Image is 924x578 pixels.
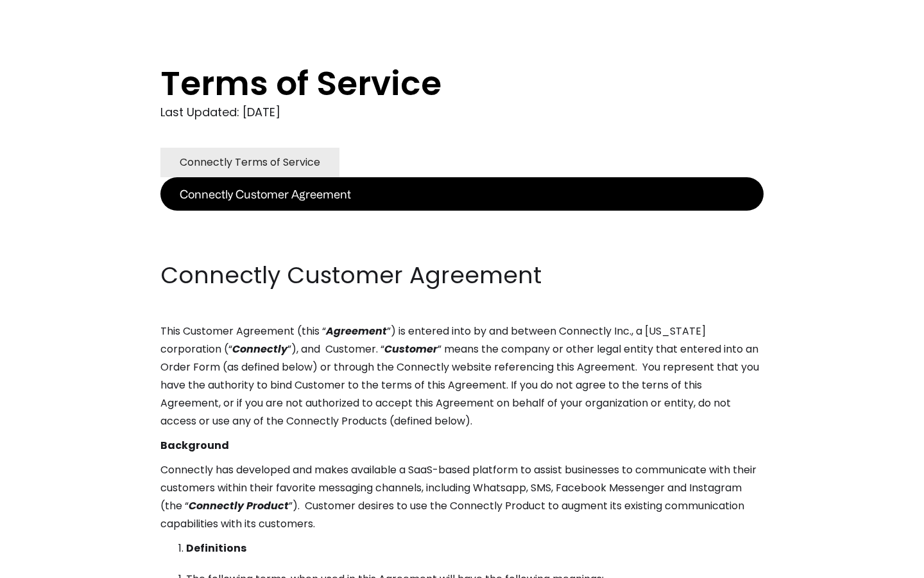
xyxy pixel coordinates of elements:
[160,235,764,253] p: ‍
[326,324,387,338] em: Agreement
[160,211,764,229] p: ‍
[180,153,320,171] div: Connectly Terms of Service
[160,64,712,103] h1: Terms of Service
[189,498,289,513] em: Connectly Product
[160,103,764,122] div: Last Updated: [DATE]
[160,438,229,453] strong: Background
[180,185,351,203] div: Connectly Customer Agreement
[384,342,438,356] em: Customer
[186,541,246,556] strong: Definitions
[232,342,287,356] em: Connectly
[160,322,764,430] p: This Customer Agreement (this “ ”) is entered into by and between Connectly Inc., a [US_STATE] co...
[160,259,764,292] h2: Connectly Customer Agreement
[160,461,764,533] p: Connectly has developed and makes available a SaaS-based platform to assist businesses to communi...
